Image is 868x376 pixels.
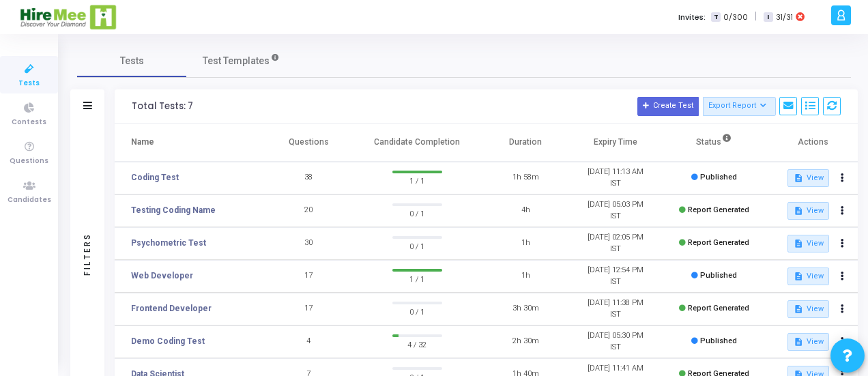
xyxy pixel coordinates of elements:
button: View [787,267,829,285]
span: 1 / 1 [392,272,442,285]
td: 1h 58m [480,162,570,194]
span: Published [700,336,737,345]
td: 17 [264,260,354,293]
th: Duration [480,124,570,162]
th: Candidate Completion [353,124,480,162]
span: Tests [18,78,40,89]
th: Expiry Time [570,124,661,162]
td: 4h [480,194,570,227]
span: 0 / 1 [392,239,442,252]
img: logo [19,3,118,31]
td: 2h 30m [480,326,570,358]
span: Published [700,173,737,182]
span: Published [700,271,737,280]
td: [DATE] 11:13 AM IST [570,162,661,194]
span: Candidates [8,194,51,206]
span: 1 / 1 [392,173,442,187]
td: 4 [264,326,354,358]
mat-icon: description [793,173,802,183]
span: Contests [12,117,46,128]
td: 1h [480,260,570,293]
span: Questions [10,156,48,167]
a: Psychometric Test [131,237,206,249]
th: Status [660,124,768,162]
span: Tests [120,54,144,68]
label: Invites: [678,12,706,23]
td: [DATE] 05:03 PM IST [570,194,661,227]
a: Web Developer [131,270,193,282]
span: I [764,12,772,23]
span: 0 / 1 [392,206,442,220]
td: 1h [480,227,570,260]
td: 38 [264,162,354,194]
span: T [711,12,720,23]
span: 31/31 [776,12,793,23]
a: Frontend Developer [131,302,212,315]
a: Testing Coding Name [131,204,216,216]
td: 17 [264,293,354,326]
span: | [755,10,757,24]
mat-icon: description [793,337,802,347]
span: Report Generated [688,238,749,247]
button: View [787,333,829,351]
mat-icon: description [793,239,802,248]
button: Export Report [703,97,776,116]
span: 0/300 [723,12,748,23]
span: Test Templates [203,54,270,68]
td: 20 [264,194,354,227]
button: View [787,235,829,252]
td: [DATE] 05:30 PM IST [570,326,661,358]
a: Coding Test [131,171,179,184]
span: 4 / 32 [392,337,442,351]
span: Report Generated [688,205,749,214]
td: 3h 30m [480,293,570,326]
td: [DATE] 02:05 PM IST [570,227,661,260]
th: Questions [264,124,354,162]
mat-icon: description [793,304,802,314]
a: Demo Coding Test [131,335,205,347]
td: 30 [264,227,354,260]
th: Name [115,124,264,162]
td: [DATE] 11:38 PM IST [570,293,661,326]
button: View [787,300,829,318]
button: Create Test [637,97,699,116]
span: Report Generated [688,304,749,313]
mat-icon: description [793,272,802,281]
td: [DATE] 12:54 PM IST [570,260,661,293]
button: View [787,202,829,220]
button: View [787,169,829,187]
mat-icon: description [793,206,802,216]
div: Total Tests: 7 [132,101,193,112]
th: Actions [768,124,858,162]
span: 0 / 1 [392,304,442,318]
div: Filters [81,179,93,329]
